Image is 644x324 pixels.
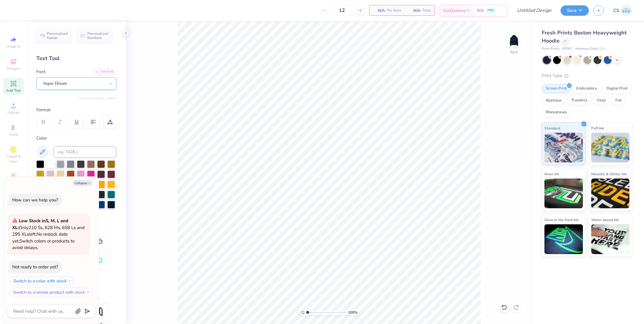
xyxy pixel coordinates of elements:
[593,96,610,105] div: Vinyl
[36,68,45,75] label: Font
[7,110,19,115] span: Upload
[613,7,619,14] span: CS
[542,72,632,79] div: Print Type
[10,287,93,297] button: Switch to a similar product with stock
[572,84,601,93] div: Embroidery
[575,46,605,51] span: Minimum Order: 12 +
[7,44,21,49] span: Image AI
[12,218,85,251] span: Only 210 Ss, 628 Ms, 658 Ls and 295 XLs left. Switch colors or products to avoid delays.
[512,4,556,16] input: Untitled Design
[12,197,58,203] div: How can we help you?
[612,96,626,105] div: Foil
[567,96,591,105] div: Transfers
[12,264,58,270] div: Not ready to order yet?
[542,46,559,51] span: Fresh Prints
[477,7,484,14] span: N/A
[542,96,566,105] div: Applique
[544,224,583,254] img: Glow in the Dark Ink
[443,7,466,14] span: Est. Delivery
[36,135,116,142] div: Color
[68,279,71,283] img: Switch to a color with stock
[408,7,420,14] span: N/A
[591,224,630,254] img: Water based Ink
[87,32,109,40] span: Personalized Numbers
[542,29,627,44] span: Fresh Prints Boston Heavyweight Hoodie
[591,125,604,131] span: Puff Ink
[36,107,117,113] div: Format
[12,231,68,244] span: No restock date yet.
[561,5,589,16] button: Save
[544,171,559,177] span: Neon Ink
[542,108,571,117] div: Rhinestones
[508,35,520,46] img: Back
[373,7,385,14] span: N/A
[79,96,116,101] button: Switch to Greek Letters
[591,133,630,162] img: Puff Ink
[544,217,578,223] span: Glow in the Dark Ink
[86,290,90,294] img: Switch to a similar product with stock
[591,217,619,223] span: Water based Ink
[544,179,583,208] img: Neon Ink
[613,5,632,16] a: CS
[12,218,68,231] strong: Low Stock in S, M, L and XL :
[591,179,630,208] img: Metallic & Glitter Ink
[544,125,560,131] span: Standard
[348,310,357,315] span: 100 %
[544,133,583,162] img: Standard
[510,49,518,55] div: Back
[93,68,116,75] div: Add Font
[620,5,632,16] img: Chloe Stephan
[7,66,20,71] span: Designs
[73,180,93,186] button: Collapse
[36,54,116,62] div: Text Tool
[330,5,354,16] input: – –
[591,171,626,177] span: Metallic & Glitter Ink
[603,84,631,93] div: Digital Print
[487,8,494,12] span: FREE
[3,154,24,164] span: Clipart & logos
[47,32,68,40] span: Personalized Names
[9,132,18,137] span: Greek
[542,84,571,93] div: Screen Print
[562,46,572,51] span: # FP87
[53,146,116,158] input: e.g. 7428 c
[387,7,401,14] span: Per Item
[422,7,431,14] span: Total
[10,276,75,286] button: Switch to a color with stock
[6,88,21,93] span: Add Text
